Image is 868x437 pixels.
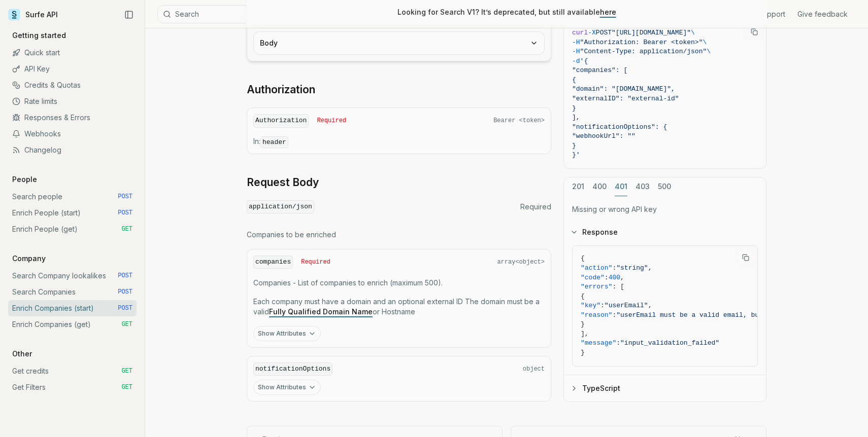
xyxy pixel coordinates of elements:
[612,264,616,272] span: :
[707,48,711,55] span: \
[615,177,627,196] button: 401
[648,302,652,309] span: ,
[572,204,758,214] p: Missing or wrong API key
[658,177,671,196] button: 500
[564,219,766,245] button: Response
[572,57,580,64] span: -d
[580,57,588,64] span: '{
[572,123,667,130] span: "notificationOptions": {
[648,264,652,272] span: ,
[8,77,137,93] a: Credits & Quotas
[8,221,137,237] a: Enrich People (get) GET
[118,304,132,312] span: POST
[8,30,70,41] p: Getting started
[620,273,624,281] span: ,
[581,311,612,318] span: "reason"
[572,104,576,112] span: }
[564,245,766,374] div: Response
[254,32,544,54] button: Body
[121,320,132,329] span: GET
[247,200,314,214] code: application/json
[616,264,648,272] span: "string"
[572,151,580,159] span: }'
[8,110,137,126] a: Responses & Errors
[8,205,137,221] a: Enrich People (start) POST
[572,38,580,46] span: -H
[600,8,616,16] a: here
[747,24,762,40] button: Copy Text
[493,117,545,125] span: Bearer <token>
[118,272,132,280] span: POST
[121,383,132,391] span: GET
[247,230,551,240] p: Companies to be enriched
[157,5,411,23] button: Search⌘K
[572,141,576,149] span: }
[758,9,785,19] a: Support
[596,29,612,37] span: POST
[8,284,137,300] a: Search Companies POST
[581,264,612,272] span: "action"
[253,297,545,317] p: Each company must have a domain and an optional external ID The domain must be a valid or Hostname
[581,320,585,328] span: }
[121,367,132,375] span: GET
[605,273,609,281] span: :
[8,126,137,142] a: Webhooks
[8,174,41,185] p: People
[691,29,695,37] span: \
[616,311,846,318] span: "userEmail must be a valid email, but got 'invalid-email'"
[121,7,137,22] button: Collapse Sidebar
[8,379,137,395] a: Get Filters GET
[8,268,137,284] a: Search Company lookalikes POST
[8,61,137,77] a: API Key
[572,95,679,102] span: "externalID": "external-id"
[118,193,132,201] span: POST
[581,339,616,347] span: "message"
[8,316,137,333] a: Enrich Companies (get) GET
[580,38,703,46] span: "Authorization: Bearer <token>"
[572,29,588,37] span: curl
[581,283,612,290] span: "errors"
[317,117,346,125] span: Required
[247,175,319,190] a: Request Body
[600,302,605,309] span: :
[8,45,137,61] a: Quick start
[572,66,627,74] span: "companies": [
[581,273,605,281] span: "code"
[609,273,620,281] span: 400
[8,7,58,22] a: Surfe API
[253,380,321,395] button: Show Attributes
[572,114,580,121] span: ],
[301,258,330,266] span: Required
[580,48,707,55] span: "Content-Type: application/json"
[253,114,309,128] code: Authorization
[572,85,675,93] span: "domain": "[DOMAIN_NAME]",
[497,258,545,266] span: array<object>
[253,136,545,148] p: In:
[605,302,648,309] span: "userEmail"
[572,48,580,55] span: -H
[121,225,132,233] span: GET
[572,76,576,84] span: {
[581,302,600,309] span: "key"
[564,375,766,401] button: TypeScript
[616,339,620,347] span: :
[118,209,132,217] span: POST
[253,326,321,341] button: Show Attributes
[612,311,616,318] span: :
[397,7,616,17] p: Looking for Search V1? It’s deprecated, but still available
[612,283,624,290] span: : [
[8,363,137,379] a: Get credits GET
[247,83,315,97] a: Authorization
[8,300,137,316] a: Enrich Companies (start) POST
[8,93,137,110] a: Rate limits
[8,189,137,205] a: Search people POST
[738,250,753,265] button: Copy Text
[520,202,551,212] span: Required
[581,254,585,262] span: {
[118,288,132,296] span: POST
[572,132,636,140] span: "webhookUrl": ""
[592,177,607,196] button: 400
[612,29,691,37] span: "[URL][DOMAIN_NAME]"
[581,292,585,300] span: {
[253,362,332,376] code: notificationOptions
